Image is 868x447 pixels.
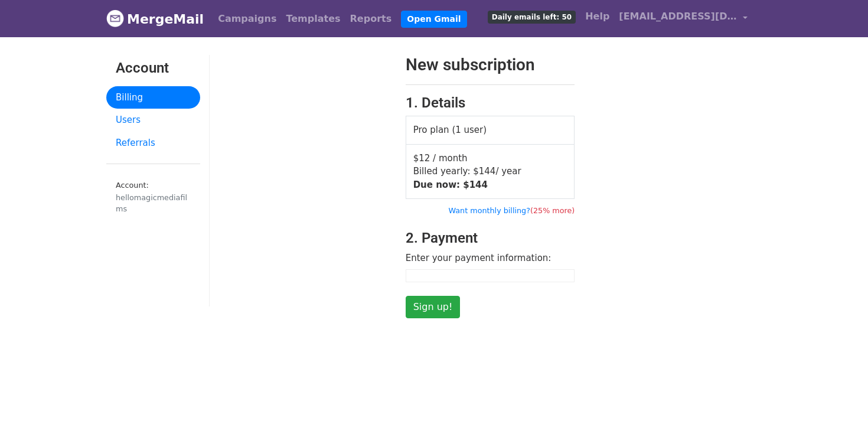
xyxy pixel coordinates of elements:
[106,109,200,132] a: Users
[106,86,200,109] a: Billing
[406,252,552,265] label: Enter your payment information:
[406,230,575,247] h3: 2. Payment
[345,7,397,31] a: Reports
[530,206,575,215] span: (25% more)
[106,132,200,155] a: Referrals
[406,116,575,145] td: Pro plan (1 user)
[401,11,466,28] a: Open Gmail
[213,7,281,31] a: Campaigns
[619,9,737,24] span: [EMAIL_ADDRESS][DOMAIN_NAME]
[488,11,576,24] span: Daily emails left: 50
[469,180,488,190] span: 144
[483,5,580,28] a: Daily emails left: 50
[448,206,575,215] a: Want monthly billing?(25% more)
[281,7,345,31] a: Templates
[116,192,191,214] div: hellomagicmediafilms
[406,55,575,75] h2: New subscription
[106,9,124,27] img: MergeMail logo
[580,5,614,28] a: Help
[406,144,575,199] td: $12 / month Billed yearly: $ / year
[116,60,191,77] h3: Account
[406,94,575,112] h3: 1. Details
[406,296,461,318] input: Sign up!
[106,6,204,31] a: MergeMail
[116,181,191,214] small: Account:
[479,166,496,177] span: 144
[614,5,752,32] a: [EMAIL_ADDRESS][DOMAIN_NAME]
[413,180,488,190] strong: Due now: $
